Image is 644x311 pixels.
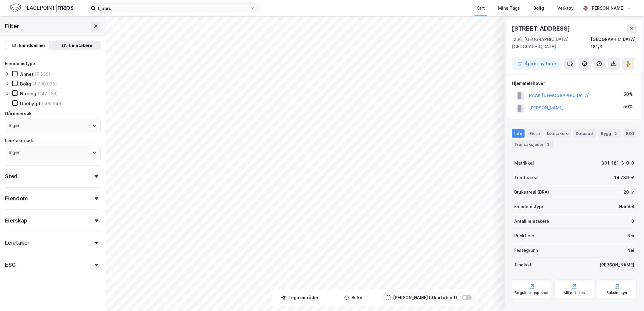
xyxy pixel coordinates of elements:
iframe: Chat Widget [614,282,644,311]
div: Eiendommer [19,42,45,49]
div: Verktøy [557,5,574,12]
div: ESG [5,261,15,269]
div: Antall leietakere [514,218,549,225]
div: [PERSON_NAME] [599,261,634,269]
div: Eiendomstype [514,203,545,210]
div: Ubebygd [20,101,40,106]
div: Tinglyst [514,261,532,269]
div: 14 789 ㎡ [614,174,634,181]
div: Hjemmelshaver [512,80,636,87]
div: Kart [476,5,485,12]
div: [STREET_ADDRESS] [512,24,571,33]
div: Transaksjoner [512,140,553,149]
div: Leietakersøk [5,137,33,144]
div: (147 156) [38,91,58,96]
div: Bruksareal (BRA) [514,189,549,196]
input: Søk på adresse, matrikkel, gårdeiere, leietakere eller personer [96,4,250,13]
div: Eiendom [5,195,28,202]
div: ESG [623,129,636,138]
div: Bolig [20,81,31,87]
div: Leietaker [5,239,29,246]
div: Handel [619,203,634,210]
div: Eierskap [5,217,27,224]
div: Punktleie [514,232,534,239]
div: Annet [20,71,33,77]
div: 1266, [GEOGRAPHIC_DATA], [GEOGRAPHIC_DATA] [512,36,591,50]
div: Matrikkel [514,159,534,167]
div: Leietakere [545,129,571,138]
div: Filter [5,21,19,31]
div: Ingen [9,149,20,156]
div: [PERSON_NAME] til kartutsnitt [393,294,457,301]
div: Eiere [527,129,542,138]
div: Miljøstatus [564,290,585,295]
div: Gårdeiersøk [5,110,32,117]
div: Nei [627,247,634,254]
div: Mine Tags [498,5,520,12]
div: Næring [20,91,36,96]
div: 28 ㎡ [623,189,634,196]
div: Info [512,129,525,138]
div: Festegrunn [514,247,538,254]
div: Leietakere [69,42,92,49]
div: 0 [631,218,634,225]
div: 2 [612,130,619,136]
button: Tegn områder [274,292,326,304]
div: Sted [5,173,18,180]
div: 2 [545,141,551,147]
div: Bolig [533,5,544,12]
img: logo.f888ab2527a4732fd821a326f86c7f29.svg [10,3,73,13]
div: 50% [623,91,633,98]
div: [PERSON_NAME] [590,5,625,12]
div: Ingen [9,122,20,129]
div: (7 535) [35,71,50,77]
div: Tomteareal [514,174,538,181]
div: (1 708 075) [32,81,57,87]
div: Reguleringsplaner [515,290,549,295]
div: Datasett [573,129,596,138]
div: Saksinnsyn [606,290,627,295]
button: Åpne i ny fane [512,58,562,70]
div: Bygg [599,129,621,138]
div: 301-181-3-0-0 [601,159,634,167]
div: [GEOGRAPHIC_DATA], 181/3 [591,36,637,50]
button: Sirkel [328,292,380,304]
div: Eiendomstype [5,60,35,67]
div: (599 949) [42,101,63,106]
div: Nei [627,232,634,239]
div: 50% [623,103,633,110]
